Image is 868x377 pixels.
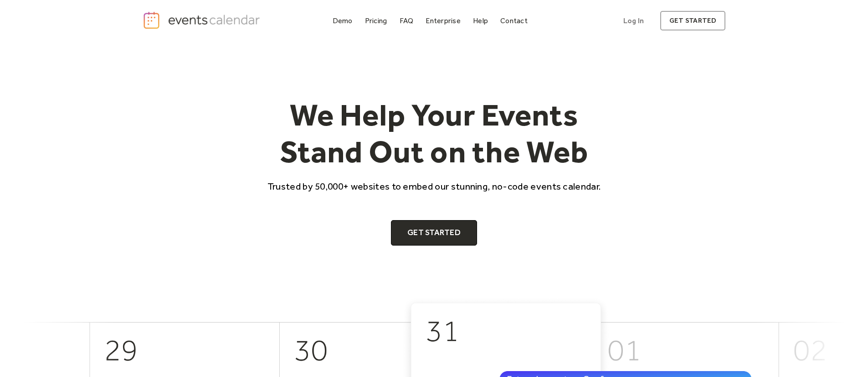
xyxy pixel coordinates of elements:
h1: We Help Your Events Stand Out on the Web [259,96,609,171]
div: Enterprise [426,18,460,23]
a: Log In [614,11,653,30]
p: Trusted by 50,000+ websites to embed our stunning, no-code events calendar. [259,180,609,193]
a: home [143,11,263,30]
a: Contact [497,15,531,27]
a: FAQ [396,15,417,27]
a: Enterprise [422,15,464,27]
a: get started [660,11,725,30]
div: Pricing [365,18,387,23]
a: Pricing [361,15,391,27]
div: FAQ [400,18,414,23]
a: Help [469,15,492,27]
a: Demo [329,15,356,27]
div: Contact [500,18,528,23]
div: Help [473,18,488,23]
div: Demo [333,18,353,23]
a: Get Started [391,220,477,246]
